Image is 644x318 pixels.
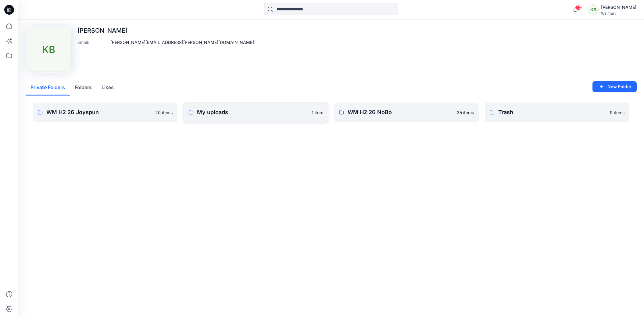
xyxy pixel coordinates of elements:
[348,108,453,117] p: WM H2 26 NoBo
[27,28,70,71] div: KB
[77,27,254,34] p: [PERSON_NAME]
[588,4,599,15] div: KB
[334,103,479,122] a: WM H2 26 NoBo25 items
[70,80,97,96] button: Folders
[97,80,119,96] button: Likes
[26,80,70,96] button: Private Folders
[77,39,108,45] p: Email :
[457,109,474,116] p: 25 items
[498,108,606,117] p: Trash
[575,5,582,10] span: 40
[46,108,152,117] p: WM H2 26 Joyspun
[485,103,629,122] a: Trash9 items
[312,109,323,116] p: 1 item
[110,39,254,45] p: [PERSON_NAME][EMAIL_ADDRESS][PERSON_NAME][DOMAIN_NAME]
[197,108,308,117] p: My uploads
[155,109,173,116] p: 20 items
[592,81,637,92] button: New Folder
[184,103,328,122] a: My uploads1 item
[601,11,636,16] div: Walmart
[610,109,624,116] p: 9 items
[33,103,177,122] a: WM H2 26 Joyspun20 items
[601,4,636,11] div: [PERSON_NAME]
